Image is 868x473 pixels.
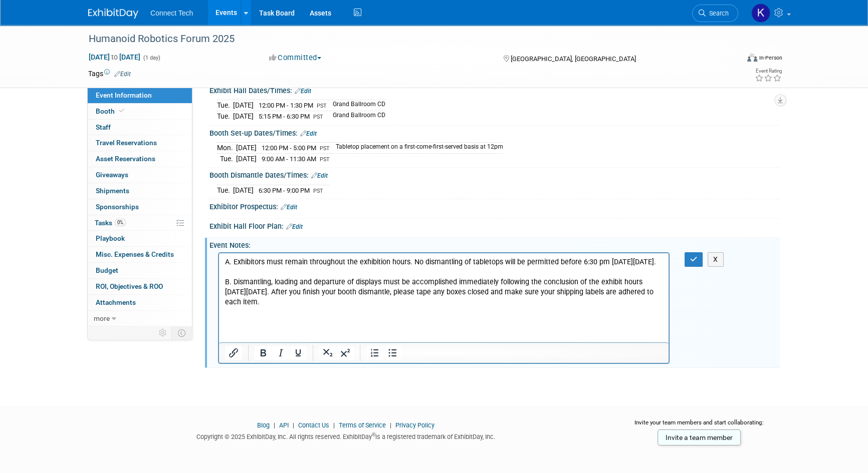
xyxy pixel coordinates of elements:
span: Giveaways [96,171,128,179]
td: Toggle Event Tabs [172,326,192,339]
td: Mon. [217,143,236,154]
span: | [387,421,394,429]
div: Exhibit Hall Floor Plan: [209,219,780,232]
button: Bold [255,346,272,360]
a: Edit [281,204,297,211]
span: Travel Reservations [96,139,157,147]
button: Superscript [337,346,354,360]
a: Edit [311,172,328,179]
td: Tue. [217,153,236,164]
td: [DATE] [236,153,257,164]
img: ExhibitDay [88,9,138,19]
div: Humanoid Robotics Forum 2025 [85,30,723,48]
div: Invite your team members and start collaborating: [618,418,780,433]
a: Asset Reservations [88,151,192,167]
div: Exhibitor Prospectus: [209,199,780,212]
button: X [708,252,724,267]
img: Kara Price [751,4,770,23]
span: Tasks [95,219,126,227]
span: Misc. Expenses & Credits [96,250,174,258]
a: Shipments [88,183,192,199]
button: Committed [266,53,325,63]
a: Search [692,5,738,22]
span: [GEOGRAPHIC_DATA], [GEOGRAPHIC_DATA] [510,55,635,63]
span: Playbook [96,234,125,242]
span: PST [317,103,327,109]
span: 12:00 PM - 5:00 PM [262,144,316,152]
div: Event Notes: [209,238,780,250]
span: ROI, Objectives & ROO [96,282,163,290]
iframe: Rich Text Area [219,253,669,342]
span: Shipments [96,187,129,195]
span: 12:00 PM - 1:30 PM [259,102,313,109]
td: Tue. [217,185,233,195]
span: Connect Tech [150,9,193,17]
a: Blog [257,421,270,429]
a: Attachments [88,295,192,310]
button: Numbered list [366,346,383,360]
div: Booth Set-up Dates/Times: [209,126,780,139]
td: Tags [88,69,131,79]
a: Edit [114,71,131,78]
a: Staff [88,120,192,135]
span: Event Information [96,91,152,99]
span: PST [320,156,330,163]
a: Contact Us [298,421,329,429]
a: Edit [286,223,303,230]
span: Staff [96,123,111,131]
a: Giveaways [88,167,192,183]
button: Subscript [319,346,336,360]
button: Bullet list [384,346,401,360]
div: Exhibit Hall Dates/Times: [209,83,780,96]
div: Event Rating [755,69,782,74]
span: (1 day) [142,55,160,61]
i: Booth reservation complete [119,108,124,114]
a: Privacy Policy [395,421,435,429]
sup: ® [372,432,375,437]
td: Tue. [217,111,233,122]
div: Copyright © 2025 ExhibitDay, Inc. All rights reserved. ExhibitDay is a registered trademark of Ex... [88,430,603,441]
a: Tasks0% [88,215,192,231]
td: [DATE] [236,143,257,154]
img: Format-Inperson.png [747,54,757,62]
a: Event Information [88,88,192,103]
span: PST [313,114,323,120]
span: PST [313,188,323,194]
td: Tue. [217,100,233,111]
span: more [94,314,110,322]
span: 0% [115,219,126,226]
span: [DATE] [DATE] [88,53,141,62]
td: [DATE] [233,100,254,111]
div: Event Format [679,52,782,67]
span: Attachments [96,298,136,306]
a: Sponsorships [88,199,192,215]
div: In-Person [759,54,782,62]
span: | [271,421,278,429]
a: ROI, Objectives & ROO [88,279,192,294]
button: Italic [272,346,289,360]
span: Sponsorships [96,203,139,211]
span: 9:00 AM - 11:30 AM [262,155,316,163]
span: | [290,421,297,429]
span: to [110,53,119,61]
a: Budget [88,263,192,278]
span: Budget [96,266,118,274]
a: Terms of Service [339,421,386,429]
td: [DATE] [233,111,254,122]
a: more [88,311,192,326]
span: Asset Reservations [96,155,155,163]
span: 6:30 PM - 9:00 PM [259,187,310,194]
div: Booth Dismantle Dates/Times: [209,168,780,181]
td: Tabletop placement on a first-come-first-served basis at 12pm [330,143,503,154]
a: Misc. Expenses & Credits [88,247,192,262]
span: 5:15 PM - 6:30 PM [259,113,310,120]
span: PST [320,145,330,152]
a: Edit [295,88,311,95]
td: [DATE] [233,185,254,195]
td: Grand Ballroom CD [327,100,385,111]
a: API [279,421,289,429]
a: Travel Reservations [88,135,192,151]
a: Booth [88,104,192,119]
